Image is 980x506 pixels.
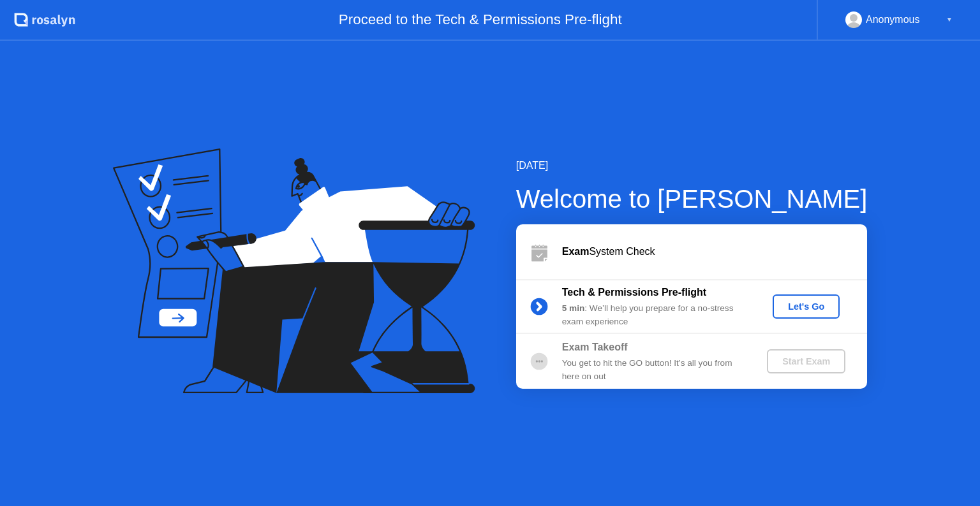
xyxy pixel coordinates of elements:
div: You get to hit the GO button! It’s all you from here on out [562,357,746,383]
b: Tech & Permissions Pre-flight [562,287,706,298]
div: : We’ll help you prepare for a no-stress exam experience [562,302,746,328]
button: Start Exam [767,349,845,373]
div: [DATE] [516,158,868,173]
b: Exam Takeoff [562,342,628,352]
b: Exam [562,246,590,257]
div: Welcome to [PERSON_NAME] [516,180,868,218]
button: Let's Go [773,294,840,319]
div: System Check [562,244,867,259]
div: Start Exam [772,356,840,366]
b: 5 min [562,303,585,313]
div: Let's Go [778,301,835,312]
div: Anonymous [866,11,920,28]
div: ▼ [946,11,953,28]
